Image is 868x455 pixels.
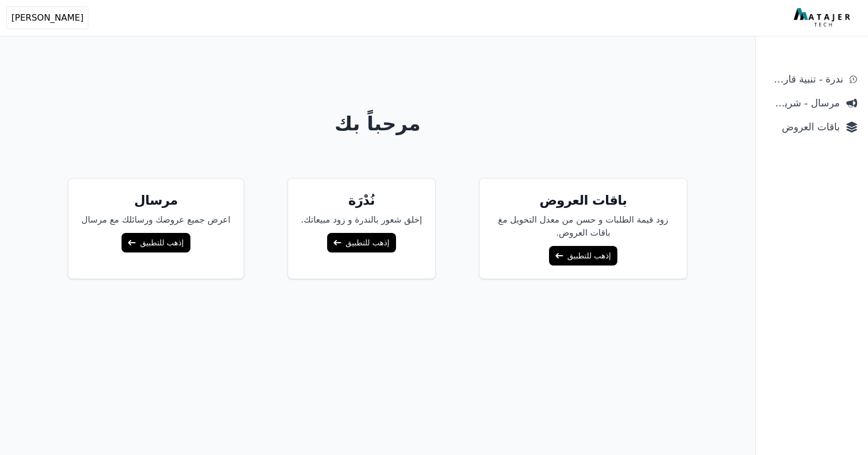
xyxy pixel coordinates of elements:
a: إذهب للتطبيق [327,233,395,252]
span: مرسال - شريط دعاية [767,96,840,111]
p: اعرض جميع عروضك ورسائلك مع مرسال [81,213,231,226]
h5: نُدْرَة [301,192,422,209]
span: [PERSON_NAME] [11,11,84,24]
h5: مرسال [81,192,231,209]
a: إذهب للتطبيق [122,233,190,252]
img: MatajerTech Logo [794,8,853,28]
span: ندرة - تنبية قارب علي النفاذ [767,72,843,87]
p: زود قيمة الطلبات و حسن من معدل التحويل مغ باقات العروض. [493,213,674,239]
span: باقات العروض [767,119,840,135]
p: إخلق شعور بالندرة و زود مبيعاتك. [301,213,422,226]
button: [PERSON_NAME] [7,7,88,29]
a: إذهب للتطبيق [549,246,617,266]
h5: باقات العروض [493,192,674,209]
